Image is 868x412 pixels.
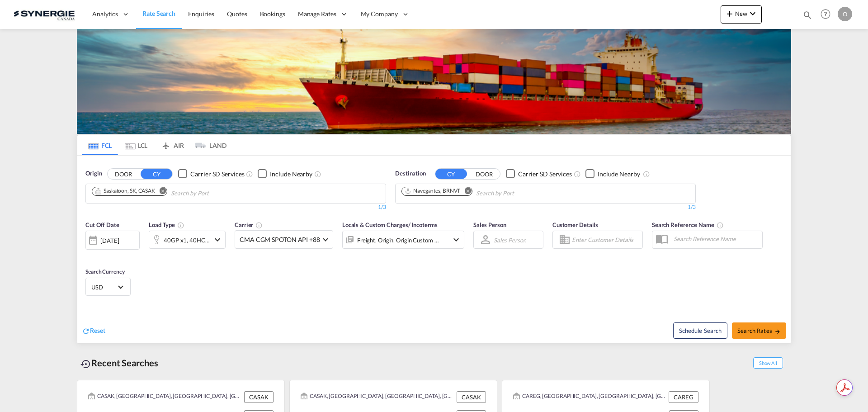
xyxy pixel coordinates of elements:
span: Show All [753,357,783,369]
span: Search Currency [85,268,125,275]
span: CMA CGM SPOTON API +88 [240,235,320,244]
span: Help [818,6,833,22]
md-icon: icon-chevron-down [212,234,223,245]
div: [DATE] [100,237,119,245]
div: [DATE] [85,231,140,250]
md-icon: The selected Trucker/Carrierwill be displayed in the rate results If the rates are from another f... [255,222,263,229]
span: New [724,10,758,17]
md-tab-item: AIR [154,135,190,155]
md-icon: Unchecked: Ignores neighbouring ports when fetching rates.Checked : Includes neighbouring ports w... [643,170,650,178]
div: CASAK [457,391,486,403]
div: 40GP x1 40HC x1 [164,234,210,246]
input: Chips input. [171,186,257,201]
md-icon: icon-plus 400-fg [724,8,735,19]
md-chips-wrap: Chips container. Use arrow keys to select chips. [400,184,566,201]
div: Carrier SD Services [190,170,244,179]
div: 1/3 [85,204,386,211]
span: Rate Search [142,9,175,17]
div: icon-refreshReset [82,326,105,336]
md-tab-item: FCL [82,135,118,155]
md-icon: icon-arrow-right [774,328,781,335]
span: Enquiries [188,10,214,18]
div: CAREG, Regina, SK, Canada, North America, Americas [513,391,666,403]
button: Search Ratesicon-arrow-right [732,322,786,339]
div: OriginDOOR CY Checkbox No InkUnchecked: Search for CY (Container Yard) services for all selected ... [77,156,791,343]
div: O [838,7,852,21]
md-select: Select Currency: $ USDUnited States Dollar [90,280,126,294]
md-icon: icon-backup-restore [80,359,91,369]
span: My Company [361,9,398,19]
div: Help [818,6,838,23]
button: icon-plus 400-fgNewicon-chevron-down [721,5,762,24]
md-icon: icon-chevron-down [451,234,462,245]
div: CASAK [244,391,274,403]
span: Analytics [92,9,118,19]
span: Locals & Custom Charges [342,221,438,228]
md-datepicker: Select [85,249,92,261]
button: DOOR [468,169,500,179]
md-icon: Your search will be saved by the below given name [717,222,724,229]
div: CASAK, Saskatoon, SK, Canada, North America, Americas [301,391,454,403]
md-icon: Unchecked: Search for CY (Container Yard) services for all selected carriers.Checked : Search for... [246,170,253,178]
div: 40GP x1 40HC x1icon-chevron-down [149,231,226,249]
md-icon: icon-chevron-down [747,8,758,19]
button: CY [435,169,467,179]
md-tab-item: LAND [190,135,226,155]
img: LCL+%26+FCL+BACKGROUND.png [77,29,791,134]
button: Remove [458,187,472,196]
span: Bookings [260,10,285,18]
md-icon: Unchecked: Ignores neighbouring ports when fetching rates.Checked : Includes neighbouring ports w... [314,170,321,178]
div: Include Nearby [598,170,640,179]
button: Remove [153,187,167,196]
span: / Incoterms [408,221,438,228]
md-icon: icon-magnify [802,10,812,20]
md-select: Sales Person [493,233,527,246]
button: DOOR [108,169,139,179]
span: Load Type [149,221,184,228]
md-checkbox: Checkbox No Ink [585,169,640,179]
md-checkbox: Checkbox No Ink [178,169,244,179]
md-icon: icon-airplane [160,140,171,147]
div: Freight Origin Origin Custom Destination Destination Custom Factory Stuffingicon-chevron-down [342,231,464,249]
md-checkbox: Checkbox No Ink [506,169,572,179]
div: Freight Origin Origin Custom Destination Destination Custom Factory Stuffing [357,234,439,246]
div: icon-magnify [802,10,812,24]
div: Include Nearby [270,170,312,179]
md-icon: Unchecked: Search for CY (Container Yard) services for all selected carriers.Checked : Search for... [574,170,581,178]
div: Saskatoon, SK, CASAK [95,187,155,195]
input: Search Reference Name [669,232,762,246]
span: Destination [395,169,426,178]
span: Quotes [227,10,247,18]
span: Reset [90,327,105,334]
div: Navegantes, BRNVT [405,187,460,195]
div: Carrier SD Services [518,170,572,179]
span: Customer Details [552,221,598,228]
input: Enter Customer Details [572,233,640,246]
span: Carrier [235,221,263,228]
div: Recent Searches [77,353,162,373]
span: Origin [85,169,102,178]
button: CY [141,169,172,179]
div: CASAK, Saskatoon, SK, Canada, North America, Americas [88,391,242,403]
span: Cut Off Date [85,221,119,228]
div: CAREG [669,391,698,403]
span: Search Reference Name [652,221,724,228]
div: Press delete to remove this chip. [95,187,157,195]
md-icon: icon-information-outline [177,222,184,229]
input: Chips input. [476,186,562,201]
md-pagination-wrapper: Use the left and right arrow keys to navigate between tabs [82,135,226,155]
md-checkbox: Checkbox No Ink [258,169,312,179]
md-icon: icon-refresh [82,327,90,335]
span: Sales Person [473,221,506,228]
div: Press delete to remove this chip. [405,187,462,195]
button: Note: By default Schedule search will only considerorigin ports, destination ports and cut off da... [673,322,727,339]
span: Manage Rates [298,9,336,19]
span: USD [91,283,117,291]
md-chips-wrap: Chips container. Use arrow keys to select chips. [90,184,260,201]
md-tab-item: LCL [118,135,154,155]
img: 1f56c880d42311ef80fc7dca854c8e59.png [14,4,75,24]
span: Search Rates [737,327,781,334]
div: 1/3 [395,204,696,211]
